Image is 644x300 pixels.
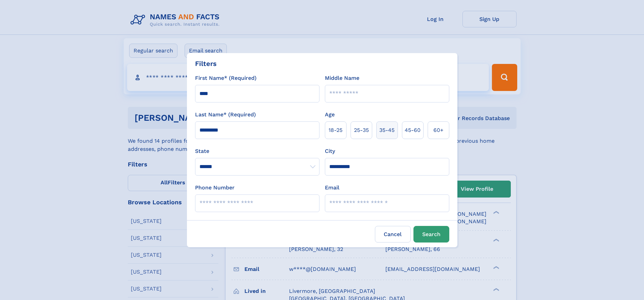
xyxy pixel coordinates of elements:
[379,126,395,134] span: 35‑45
[195,74,257,82] label: First Name* (Required)
[195,147,319,155] label: State
[325,147,335,155] label: City
[433,126,444,134] span: 60+
[195,59,217,69] div: Filters
[325,184,339,192] label: Email
[329,126,342,134] span: 18‑25
[375,226,411,243] label: Cancel
[325,74,359,82] label: Middle Name
[325,111,335,119] label: Age
[195,111,256,119] label: Last Name* (Required)
[354,126,369,134] span: 25‑35
[413,226,449,243] button: Search
[405,126,421,134] span: 45‑60
[195,184,235,192] label: Phone Number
